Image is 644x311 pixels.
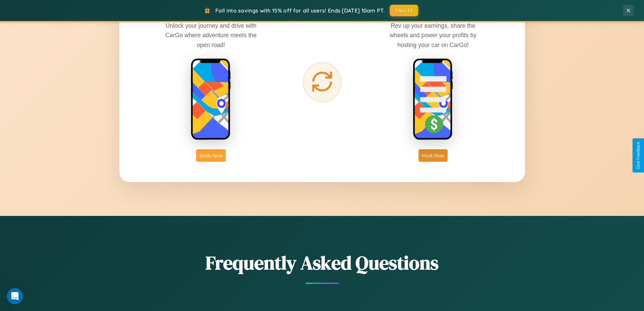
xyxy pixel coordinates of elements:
button: Host Now [419,149,447,162]
button: Book Now [196,149,226,162]
button: FALL15 [390,5,418,16]
div: Give Feedback [636,142,641,169]
span: Fall into savings with 15% off for all users! Ends [DATE] 10am PT. [215,7,385,14]
p: Unlock your journey and drive with CarGo where adventure meets the open road! [160,21,262,49]
p: Rev up your earnings, share the wheels and power your profits by hosting your car on CarGo! [382,21,484,49]
img: rent phone [191,58,231,141]
img: host phone [413,58,453,141]
h2: Frequently Asked Questions [119,250,525,276]
iframe: Intercom live chat [7,288,23,304]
